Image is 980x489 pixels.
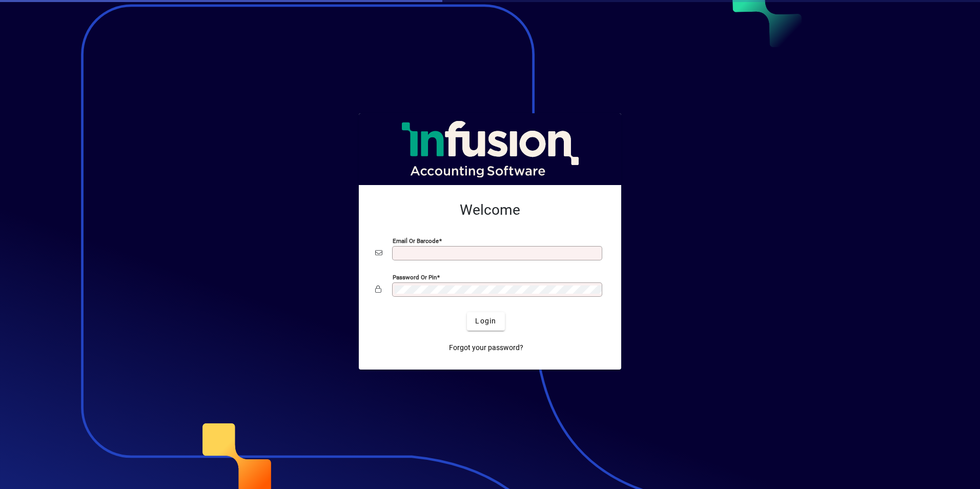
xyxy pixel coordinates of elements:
span: Forgot your password? [449,342,523,353]
span: Login [475,316,496,327]
button: Login [467,312,504,331]
mat-label: Password or Pin [393,273,437,280]
a: Forgot your password? [445,339,527,357]
mat-label: Email or Barcode [393,237,439,244]
h2: Welcome [375,201,605,219]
